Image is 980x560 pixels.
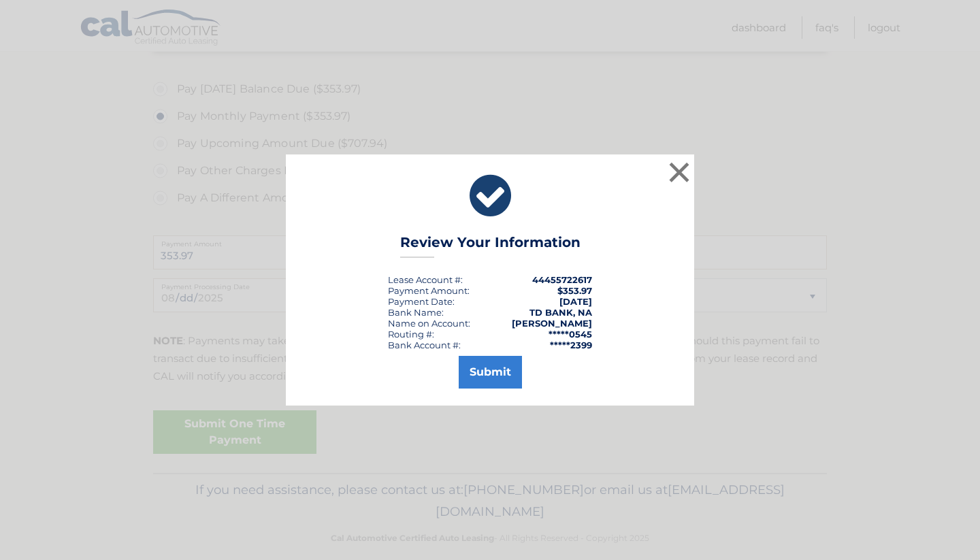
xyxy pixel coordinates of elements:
div: Bank Name: [388,307,444,318]
div: Routing #: [388,329,434,340]
div: : [388,296,455,307]
button: × [666,159,693,186]
span: Payment Date [388,296,453,307]
div: Bank Account #: [388,340,461,350]
button: Submit [459,356,522,389]
div: Payment Amount: [388,285,470,296]
strong: 44455722617 [532,274,592,285]
strong: TD BANK, NA [529,307,592,318]
span: [DATE] [559,296,592,307]
span: $353.97 [557,285,592,296]
div: Name on Account: [388,318,470,329]
div: Lease Account #: [388,274,463,285]
h3: Review Your Information [400,234,581,258]
strong: [PERSON_NAME] [512,318,592,329]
